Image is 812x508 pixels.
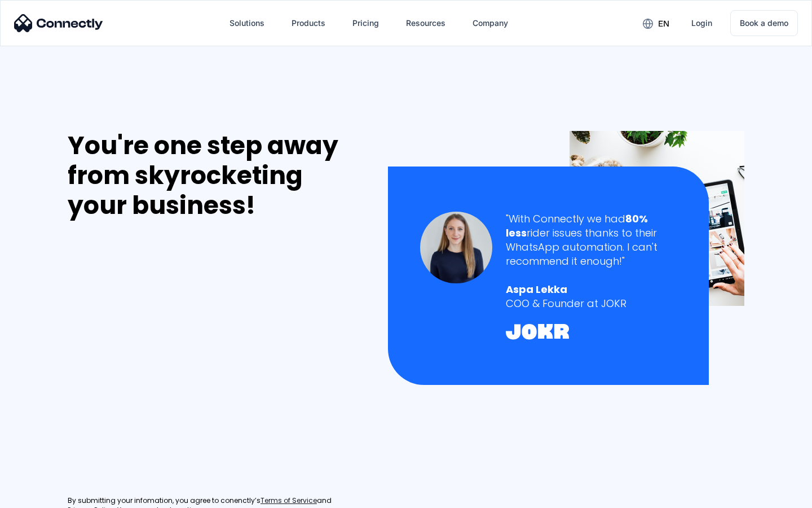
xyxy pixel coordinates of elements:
[658,16,669,32] div: en
[682,10,721,37] a: Login
[691,15,712,31] div: Login
[68,234,237,483] iframe: Form 0
[406,15,445,31] div: Resources
[261,496,317,506] a: Terms of Service
[23,488,68,504] ul: Language list
[506,282,567,296] strong: Aspa Lekka
[506,296,677,310] div: COO & Founder at JOKR
[230,15,264,31] div: Solutions
[730,10,798,36] a: Book a demo
[506,212,648,240] strong: 80% less
[506,212,677,269] div: "With Connectly we had rider issues thanks to their WhatsApp automation. I can't recommend it eno...
[292,15,325,31] div: Products
[473,15,508,31] div: Company
[11,488,68,504] aside: Language selected: English
[352,15,379,31] div: Pricing
[14,14,103,32] img: Connectly Logo
[343,10,388,37] a: Pricing
[68,131,364,220] div: You're one step away from skyrocketing your business!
